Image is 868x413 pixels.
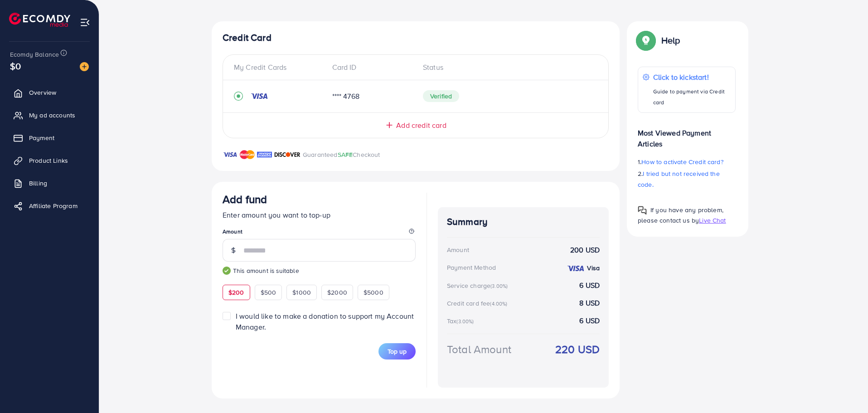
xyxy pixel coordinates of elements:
img: brand [240,149,255,160]
div: Amount [447,245,469,254]
legend: Amount [223,228,416,239]
span: Add credit card [396,120,446,131]
span: SAFE [338,150,353,159]
span: Affiliate Program [29,201,78,210]
span: Overview [29,88,56,97]
small: (4.00%) [490,300,507,307]
div: Tax [447,316,477,326]
span: $500 [261,288,276,297]
span: If you have any problem, please contact us by [638,205,723,225]
img: brand [257,149,272,160]
img: credit [250,92,268,100]
span: $1000 [292,288,311,297]
span: Payment [29,133,54,142]
small: (3.00%) [456,318,474,325]
img: brand [274,149,301,160]
a: My ad accounts [7,106,92,124]
img: credit [567,265,585,272]
div: Credit card fee [447,299,510,308]
p: Guide to payment via Credit card [653,86,731,108]
a: Affiliate Program [7,197,92,215]
p: Help [661,35,680,46]
strong: 6 USD [579,280,600,291]
small: This amount is suitable [223,266,416,275]
strong: 200 USD [570,245,600,255]
span: Ecomdy Balance [10,50,59,59]
span: How to activate Credit card? [641,157,723,166]
p: Enter amount you want to top-up [223,209,416,220]
span: $0 [10,59,21,73]
div: Status [416,62,597,73]
svg: record circle [234,92,243,101]
a: Product Links [7,151,92,170]
span: Live Chat [699,216,726,225]
p: 1. [638,156,736,167]
iframe: Chat [829,372,861,406]
span: I tried but not received the code. [638,169,720,189]
span: $200 [228,288,244,297]
strong: Visa [587,263,600,272]
span: Product Links [29,156,68,165]
strong: 8 USD [579,298,600,308]
span: Verified [423,90,459,102]
a: Payment [7,129,92,147]
p: Guaranteed Checkout [303,149,380,160]
img: menu [80,17,90,28]
div: My Credit Cards [234,62,325,73]
span: $2000 [327,288,347,297]
img: image [80,62,89,71]
h3: Add fund [223,193,267,206]
div: Card ID [325,62,416,73]
button: Top up [378,343,416,360]
img: Popup guide [638,206,647,215]
p: Click to kickstart! [653,72,731,83]
img: brand [223,149,238,160]
p: 2. [638,168,736,190]
h4: Credit Card [223,32,609,44]
strong: 220 USD [555,341,600,357]
img: guide [223,267,231,275]
span: $5000 [364,288,383,297]
strong: 6 USD [579,316,600,326]
h4: Summary [447,216,600,228]
small: (3.00%) [490,282,508,290]
div: Total Amount [447,341,511,357]
img: logo [9,13,70,27]
a: Overview [7,83,92,102]
span: Billing [29,179,47,188]
img: Popup guide [638,32,654,49]
span: My ad accounts [29,111,75,120]
div: Service charge [447,281,510,290]
span: I would like to make a donation to support my Account Manager. [236,311,414,331]
span: Top up [388,347,407,356]
p: Most Viewed Payment Articles [638,120,736,149]
a: Billing [7,174,92,192]
div: Payment Method [447,263,496,272]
